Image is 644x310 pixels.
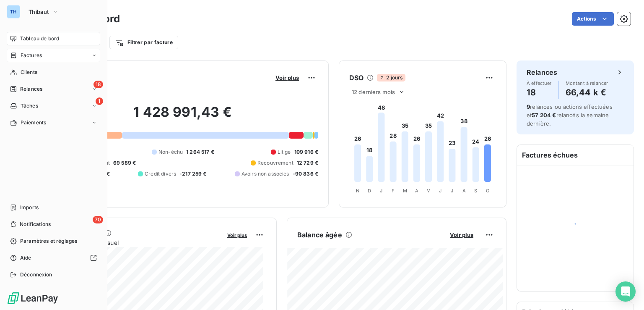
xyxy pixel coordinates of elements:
span: Paramètres et réglages [20,237,77,245]
span: 1 264 517 € [186,148,214,156]
span: Déconnexion [20,271,52,278]
div: Open Intercom Messenger [615,281,636,302]
tspan: F [392,188,395,194]
h6: DSO [349,73,364,83]
span: 12 729 € [297,159,318,167]
span: Notifications [20,221,51,228]
span: -217 259 € [179,170,207,178]
span: relances ou actions effectuées et relancés la semaine dernière. [527,103,613,127]
tspan: J [439,188,441,194]
tspan: D [368,188,371,194]
span: À effectuer [527,81,552,86]
span: Voir plus [227,232,247,238]
tspan: O [486,188,489,194]
button: Filtrer par facture [109,36,178,49]
tspan: J [380,188,382,194]
a: Aide [7,251,100,265]
span: 9 [527,103,530,110]
div: TH [7,5,20,18]
span: 12 derniers mois [352,89,395,95]
span: Chiffre d'affaires mensuel [47,238,221,247]
span: Tâches [21,102,38,110]
span: 57 204 € [532,112,556,118]
span: 70 [93,216,103,223]
span: Recouvrement [257,159,293,167]
span: -90 836 € [293,170,318,178]
button: Voir plus [447,231,476,239]
tspan: J [451,188,453,194]
span: Factures [21,52,42,59]
span: 109 916 € [294,148,318,156]
span: Voir plus [275,74,299,81]
h4: 18 [527,86,552,99]
span: Thibaut [29,8,49,15]
h6: Relances [527,67,557,77]
span: 2 jours [377,74,405,81]
span: Aide [20,254,31,262]
span: Montant à relancer [566,81,608,86]
button: Voir plus [273,74,301,81]
span: Crédit divers [145,170,176,178]
span: Imports [20,204,39,211]
span: Relances [20,85,42,93]
h6: Balance âgée [297,230,342,240]
h6: Factures échues [517,145,634,165]
h2: 1 428 991,43 € [47,104,318,129]
tspan: N [356,188,359,194]
button: Voir plus [225,231,249,239]
button: Actions [572,12,614,26]
tspan: M [403,188,407,194]
span: Voir plus [450,231,473,238]
span: Clients [21,68,37,76]
span: Non-échu [158,148,183,156]
span: 18 [93,81,103,88]
tspan: M [426,188,431,194]
tspan: S [474,188,477,194]
img: Logo LeanPay [7,292,59,305]
tspan: A [462,188,466,194]
h4: 66,44 k € [566,86,608,99]
span: 69 589 € [113,159,136,167]
span: Paiements [21,119,46,126]
span: Tableau de bord [20,35,59,42]
span: Avoirs non associés [241,170,289,178]
span: 1 [96,97,103,105]
tspan: A [415,188,418,194]
span: Litige [278,148,291,156]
